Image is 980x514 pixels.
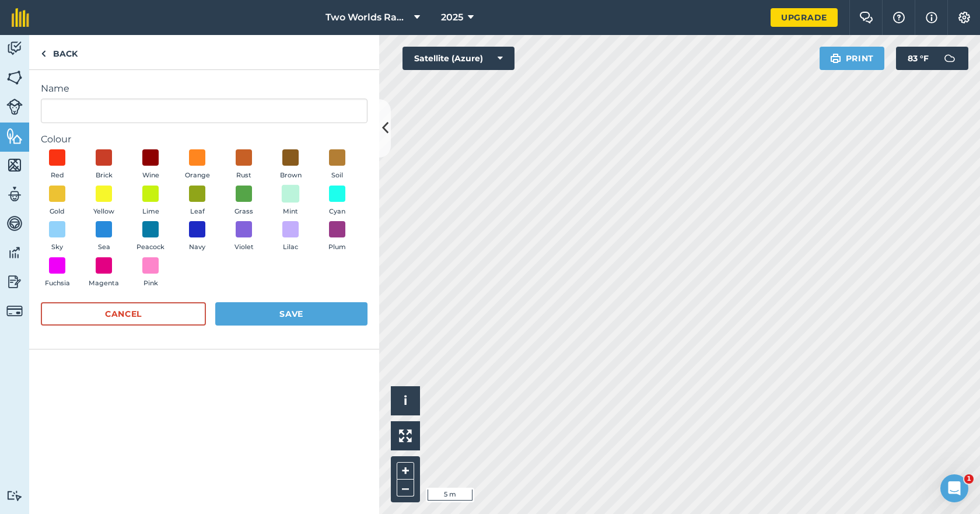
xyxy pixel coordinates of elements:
[41,132,367,146] label: Colour
[98,242,110,253] span: Sea
[181,149,213,181] button: Orange
[6,127,23,145] img: svg+xml;base64,PHN2ZyB4bWxucz0iaHR0cDovL3d3dy53My5vcmcvMjAwMC9zdmciIHdpZHRoPSI1NiIgaGVpZ2h0PSI2MC...
[830,51,841,65] img: svg+xml;base64,PHN2ZyB4bWxucz0iaHR0cDovL3d3dy53My5vcmcvMjAwMC9zdmciIHdpZHRoPSIxOSIgaGVpZ2h0PSIyNC...
[189,242,205,253] span: Navy
[397,480,414,496] button: –
[89,278,119,289] span: Magenta
[6,215,23,232] img: svg+xml;base64,PD94bWwgdmVyc2lvbj0iMS4wIiBlbmNvZGluZz0idXRmLTgiPz4KPCEtLSBHZW5lcmF0b3I6IEFkb2JlIE...
[50,207,65,217] span: Gold
[771,8,838,27] a: Upgrade
[6,244,23,261] img: svg+xml;base64,PD94bWwgdmVyc2lvbj0iMS4wIiBlbmNvZGluZz0idXRmLTgiPz4KPCEtLSBHZW5lcmF0b3I6IEFkb2JlIE...
[190,207,205,217] span: Leaf
[134,186,167,217] button: Lime
[6,273,23,291] img: svg+xml;base64,PD94bWwgdmVyc2lvbj0iMS4wIiBlbmNvZGluZz0idXRmLTgiPz4KPCEtLSBHZW5lcmF0b3I6IEFkb2JlIE...
[6,156,23,174] img: svg+xml;base64,PHN2ZyB4bWxucz0iaHR0cDovL3d3dy53My5vcmcvMjAwMC9zdmciIHdpZHRoPSI1NiIgaGVpZ2h0PSI2MC...
[228,186,260,217] button: Grass
[329,207,345,217] span: Cyan
[328,242,346,253] span: Plum
[6,69,23,86] img: svg+xml;base64,PHN2ZyB4bWxucz0iaHR0cDovL3d3dy53My5vcmcvMjAwMC9zdmciIHdpZHRoPSI1NiIgaGVpZ2h0PSI2MC...
[96,170,113,181] span: Brick
[142,170,159,181] span: Wine
[6,186,23,203] img: svg+xml;base64,PD94bWwgdmVyc2lvbj0iMS4wIiBlbmNvZGluZz0idXRmLTgiPz4KPCEtLSBHZW5lcmF0b3I6IEFkb2JlIE...
[908,47,929,70] span: 83 ° F
[391,386,420,415] button: i
[41,47,46,61] img: svg+xml;base64,PHN2ZyB4bWxucz0iaHR0cDovL3d3dy53My5vcmcvMjAwMC9zdmciIHdpZHRoPSI5IiBoZWlnaHQ9IjI0Ii...
[957,12,971,23] img: A cog icon
[41,257,73,289] button: Fuchsia
[321,186,353,217] button: Cyan
[283,242,298,253] span: Lilac
[134,221,167,253] button: Peacock
[236,170,251,181] span: Rust
[274,149,307,181] button: Brown
[51,170,64,181] span: Red
[6,40,23,57] img: svg+xml;base64,PD94bWwgdmVyc2lvbj0iMS4wIiBlbmNvZGluZz0idXRmLTgiPz4KPCEtLSBHZW5lcmF0b3I6IEFkb2JlIE...
[228,221,260,253] button: Violet
[321,149,353,181] button: Soil
[399,429,412,442] img: Four arrows, one pointing top left, one top right, one bottom right and the last bottom left
[274,221,307,253] button: Lilac
[215,302,367,326] button: Save
[41,149,73,181] button: Red
[441,11,463,25] span: 2025
[892,12,906,23] img: A question mark icon
[940,474,968,502] iframe: Intercom live chat
[41,82,367,96] label: Name
[136,242,164,253] span: Peacock
[274,186,307,217] button: Mint
[6,490,23,501] img: svg+xml;base64,PD94bWwgdmVyc2lvbj0iMS4wIiBlbmNvZGluZz0idXRmLTgiPz4KPCEtLSBHZW5lcmF0b3I6IEFkb2JlIE...
[896,47,968,70] button: 83 °F
[926,11,937,25] img: svg+xml;base64,PHN2ZyB4bWxucz0iaHR0cDovL3d3dy53My5vcmcvMjAwMC9zdmciIHdpZHRoPSIxNyIgaGVpZ2h0PSIxNy...
[93,207,114,217] span: Yellow
[181,186,213,217] button: Leaf
[280,170,302,181] span: Brown
[404,393,407,408] span: i
[29,35,89,69] a: Back
[859,12,873,23] img: Two speech bubbles overlapping with the left bubble in the forefront
[321,221,353,253] button: Plum
[235,242,254,253] span: Violet
[12,8,29,27] img: fieldmargin Logo
[51,242,63,253] span: Sky
[181,221,213,253] button: Navy
[134,257,167,289] button: Pink
[45,278,70,289] span: Fuchsia
[142,207,159,217] span: Lime
[87,186,120,217] button: Yellow
[41,186,73,217] button: Gold
[938,47,961,70] img: svg+xml;base64,PD94bWwgdmVyc2lvbj0iMS4wIiBlbmNvZGluZz0idXRmLTgiPz4KPCEtLSBHZW5lcmF0b3I6IEFkb2JlIE...
[331,170,343,181] span: Soil
[820,47,885,70] button: Print
[185,170,210,181] span: Orange
[228,149,260,181] button: Rust
[402,47,514,70] button: Satellite (Azure)
[6,303,23,319] img: svg+xml;base64,PD94bWwgdmVyc2lvbj0iMS4wIiBlbmNvZGluZz0idXRmLTgiPz4KPCEtLSBHZW5lcmF0b3I6IEFkb2JlIE...
[397,462,414,480] button: +
[87,257,120,289] button: Magenta
[87,149,120,181] button: Brick
[41,221,73,253] button: Sky
[283,207,298,217] span: Mint
[87,221,120,253] button: Sea
[134,149,167,181] button: Wine
[41,302,206,326] button: Cancel
[325,11,409,25] span: Two Worlds Ranch
[964,474,974,484] span: 1
[143,278,158,289] span: Pink
[235,207,253,217] span: Grass
[6,99,23,115] img: svg+xml;base64,PD94bWwgdmVyc2lvbj0iMS4wIiBlbmNvZGluZz0idXRmLTgiPz4KPCEtLSBHZW5lcmF0b3I6IEFkb2JlIE...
